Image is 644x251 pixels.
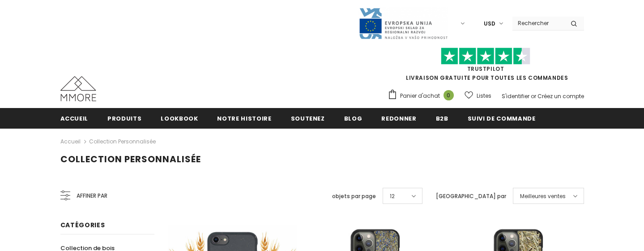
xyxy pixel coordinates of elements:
a: soutenez [291,108,325,128]
span: Redonner [381,114,416,123]
a: Lookbook [161,108,198,128]
span: 12 [390,192,395,201]
span: Panier d'achat [400,91,440,100]
a: Javni Razpis [358,19,448,27]
a: Accueil [60,108,89,128]
span: Listes [477,91,491,100]
span: Suivi de commande [468,114,536,123]
span: Blog [344,114,363,123]
a: B2B [436,108,448,128]
img: Javni Razpis [358,7,448,40]
a: Collection personnalisée [89,138,156,145]
a: Créez un compte [537,92,584,100]
a: S'identifier [502,92,529,100]
span: Produits [107,114,141,123]
span: Notre histoire [217,114,271,123]
span: 0 [444,90,454,100]
span: USD [484,19,495,28]
img: Cas MMORE [60,76,96,101]
a: TrustPilot [467,65,504,73]
input: Search Site [512,17,564,30]
label: [GEOGRAPHIC_DATA] par [436,192,506,201]
a: Produits [107,108,141,128]
a: Notre histoire [217,108,271,128]
a: Accueil [60,136,81,147]
label: objets par page [332,192,376,201]
a: Blog [344,108,363,128]
span: Accueil [60,114,89,123]
span: soutenez [291,114,325,123]
span: LIVRAISON GRATUITE POUR TOUTES LES COMMANDES [388,52,584,82]
img: Faites confiance aux étoiles pilotes [441,48,530,65]
span: Catégories [60,221,105,229]
span: Meilleures ventes [520,192,566,201]
span: B2B [436,114,448,123]
a: Listes [465,88,491,104]
a: Redonner [381,108,416,128]
a: Suivi de commande [468,108,536,128]
span: Collection personnalisée [60,153,201,165]
span: or [531,92,536,100]
span: Lookbook [161,114,198,123]
span: Affiner par [77,191,107,201]
a: Panier d'achat 0 [388,89,458,103]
